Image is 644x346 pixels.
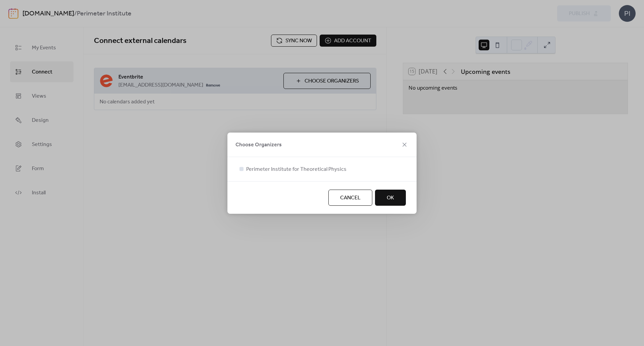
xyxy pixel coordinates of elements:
[375,190,406,206] button: OK
[246,165,346,174] span: Perimeter Institute for Theoretical Physics
[340,194,361,202] span: Cancel
[328,190,372,206] button: Cancel
[387,194,394,202] span: OK
[235,141,282,149] span: Choose Organizers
